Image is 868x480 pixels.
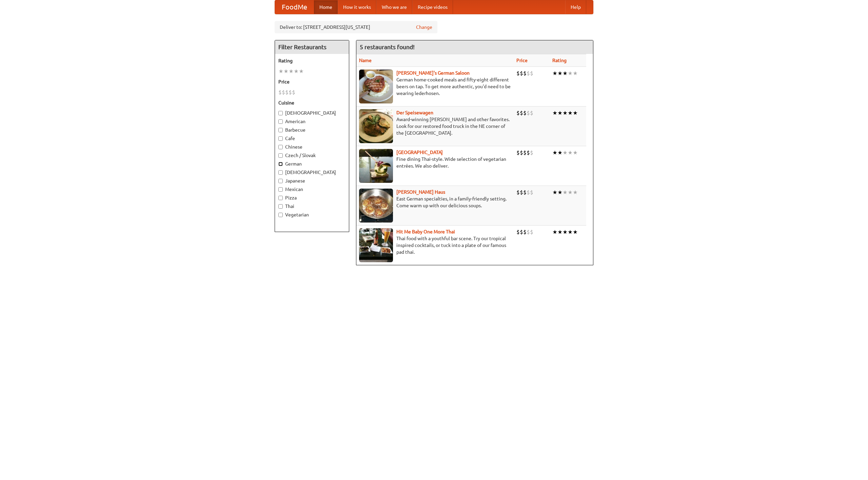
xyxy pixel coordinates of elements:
li: $ [285,89,289,96]
li: ★ [557,149,563,156]
a: Hit Me Baby One More Thai [396,229,455,234]
li: $ [292,89,295,96]
img: kohlhaus.jpg [359,189,393,223]
li: ★ [563,109,568,117]
li: ★ [573,149,578,156]
a: Change [416,24,432,31]
li: ★ [573,228,578,236]
li: $ [530,228,533,236]
a: Home [314,0,338,14]
li: ★ [573,70,578,77]
ng-pluralize: 5 restaurants found! [360,44,415,50]
label: Mexican [278,186,346,193]
li: ★ [557,70,563,77]
li: ★ [568,228,573,236]
a: Name [359,58,372,63]
li: $ [516,70,520,77]
li: ★ [294,68,299,75]
li: $ [278,89,282,96]
a: FoodMe [275,0,314,14]
label: Japanese [278,177,346,184]
li: ★ [552,149,557,156]
li: ★ [573,189,578,196]
li: $ [530,149,533,156]
p: Award-winning [PERSON_NAME] and other favorites. Look for our restored food truck in the NE corne... [359,116,511,136]
li: $ [520,228,523,236]
li: ★ [573,109,578,117]
li: $ [530,109,533,117]
li: ★ [563,149,568,156]
label: German [278,160,346,167]
input: Czech / Slovak [278,153,283,158]
li: ★ [289,68,294,75]
li: $ [527,228,530,236]
input: American [278,119,283,124]
li: $ [282,89,285,96]
a: Rating [552,58,567,63]
h4: Filter Restaurants [275,40,349,54]
input: Chinese [278,145,283,149]
div: Deliver to: [STREET_ADDRESS][US_STATE] [275,21,437,33]
h5: Rating [278,57,346,64]
li: $ [520,109,523,117]
li: ★ [552,228,557,236]
label: Chinese [278,143,346,150]
input: [DEMOGRAPHIC_DATA] [278,170,283,175]
input: Thai [278,204,283,209]
li: ★ [563,228,568,236]
input: Mexican [278,187,283,192]
p: Thai food with a youthful bar scene. Try our tropical inspired cocktails, or tuck into a plate of... [359,235,511,255]
a: Who we are [376,0,412,14]
label: Barbecue [278,127,346,133]
label: American [278,118,346,125]
a: Price [516,58,528,63]
a: Help [565,0,586,14]
a: Recipe videos [412,0,453,14]
li: ★ [568,189,573,196]
input: German [278,162,283,166]
li: $ [527,189,530,196]
li: ★ [568,70,573,77]
li: $ [516,149,520,156]
li: $ [520,70,523,77]
a: [GEOGRAPHIC_DATA] [396,150,443,155]
li: ★ [552,70,557,77]
li: $ [289,89,292,96]
label: [DEMOGRAPHIC_DATA] [278,169,346,176]
li: $ [516,228,520,236]
li: $ [523,189,527,196]
li: ★ [299,68,304,75]
li: $ [530,70,533,77]
li: ★ [552,189,557,196]
h5: Cuisine [278,99,346,106]
input: Vegetarian [278,213,283,217]
li: ★ [283,68,289,75]
img: speisewagen.jpg [359,109,393,143]
li: ★ [557,189,563,196]
li: $ [516,109,520,117]
a: [PERSON_NAME]'s German Saloon [396,70,470,76]
li: $ [516,189,520,196]
li: ★ [563,70,568,77]
a: [PERSON_NAME] Haus [396,189,445,195]
label: Cafe [278,135,346,142]
label: Thai [278,203,346,210]
li: ★ [278,68,283,75]
input: [DEMOGRAPHIC_DATA] [278,111,283,115]
a: Der Speisewagen [396,110,433,115]
p: Fine dining Thai-style. Wide selection of vegetarian entrées. We also deliver. [359,156,511,169]
img: esthers.jpg [359,70,393,103]
input: Barbecue [278,128,283,132]
img: babythai.jpg [359,228,393,262]
label: Vegetarian [278,211,346,218]
li: ★ [568,109,573,117]
label: [DEMOGRAPHIC_DATA] [278,110,346,116]
li: $ [520,149,523,156]
li: ★ [568,149,573,156]
li: $ [523,228,527,236]
p: German home-cooked meals and fifty-eight different beers on tap. To get more authentic, you'd nee... [359,76,511,97]
h5: Price [278,78,346,85]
